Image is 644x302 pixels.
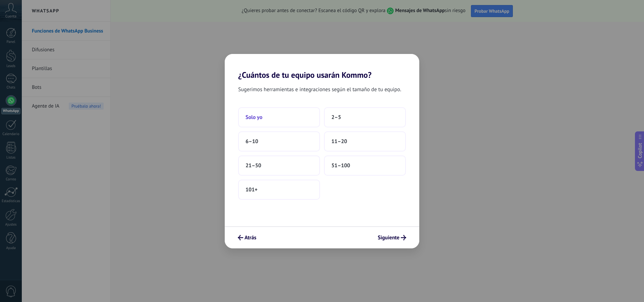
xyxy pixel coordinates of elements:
[246,138,258,145] span: 6–10
[235,232,259,243] button: Atrás
[378,235,399,240] span: Siguiente
[246,186,258,193] span: 101+
[238,156,320,176] button: 21–50
[238,180,320,200] button: 101+
[324,131,406,152] button: 11–20
[245,235,256,240] span: Atrás
[324,107,406,127] button: 2–5
[238,131,320,152] button: 6–10
[324,156,406,176] button: 51–100
[331,138,347,145] span: 11–20
[246,162,261,169] span: 21–50
[238,107,320,127] button: Solo yo
[225,54,419,80] h2: ¿Cuántos de tu equipo usarán Kommo?
[331,162,350,169] span: 51–100
[375,232,409,243] button: Siguiente
[246,114,262,121] span: Solo yo
[331,114,341,121] span: 2–5
[238,85,401,94] span: Sugerimos herramientas e integraciones según el tamaño de tu equipo.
